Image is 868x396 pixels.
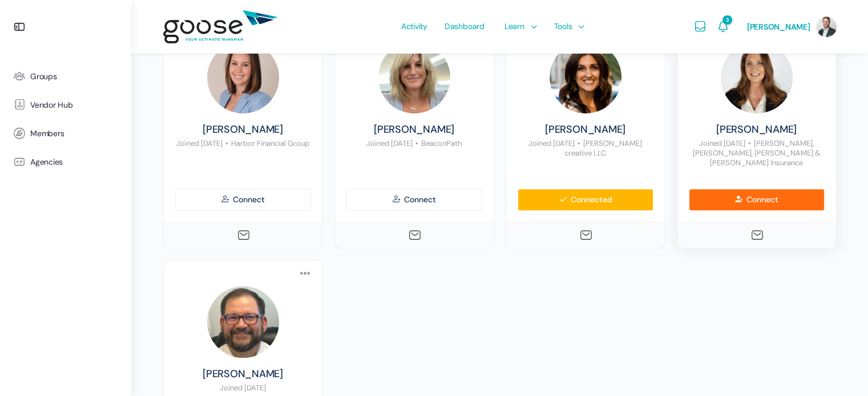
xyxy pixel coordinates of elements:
a: Vendor Hub [6,91,126,119]
span: 3 [722,15,732,25]
p: Joined [DATE] Harbor Financial Group [175,139,311,149]
p: Joined [DATE] BeaconPath [346,139,482,149]
img: Profile photo of Al Schiebel [207,286,279,358]
img: Profile photo of Chelsy Campbell [721,42,793,113]
span: Agencies [30,157,63,167]
a: [PERSON_NAME] [175,368,311,381]
a: [PERSON_NAME] [346,124,482,136]
iframe: Chat Widget [811,341,868,396]
span: • [415,138,418,148]
span: Vendor Hub [30,100,73,110]
span: • [578,138,580,148]
img: Profile photo of Kaely Christensen [207,42,279,113]
a: Send Message [408,228,421,242]
a: Connect [689,189,825,211]
p: Joined [DATE] [PERSON_NAME], [PERSON_NAME], [PERSON_NAME] & [PERSON_NAME] Insurance [689,139,825,168]
a: Connect [346,189,482,211]
a: Send Message [579,228,592,242]
a: Agencies [6,148,126,176]
span: [PERSON_NAME] [747,22,810,32]
img: Profile photo of Julie Riley [550,42,621,113]
span: • [225,138,228,148]
p: Joined [DATE] [PERSON_NAME] creative LLC [518,139,653,158]
p: Joined [DATE] [175,383,311,393]
a: Groups [6,62,126,91]
a: Send Message [750,228,763,242]
img: Profile photo of Casey Meserve [378,42,450,113]
a: Send Message [237,228,249,242]
a: Connect [175,189,311,211]
a: Connected [518,189,653,211]
a: [PERSON_NAME] [175,124,311,136]
span: Members [30,129,64,138]
a: [PERSON_NAME] [689,124,825,136]
a: Members [6,119,126,148]
span: Groups [30,72,57,81]
a: [PERSON_NAME] [518,124,653,136]
span: • [748,138,751,148]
